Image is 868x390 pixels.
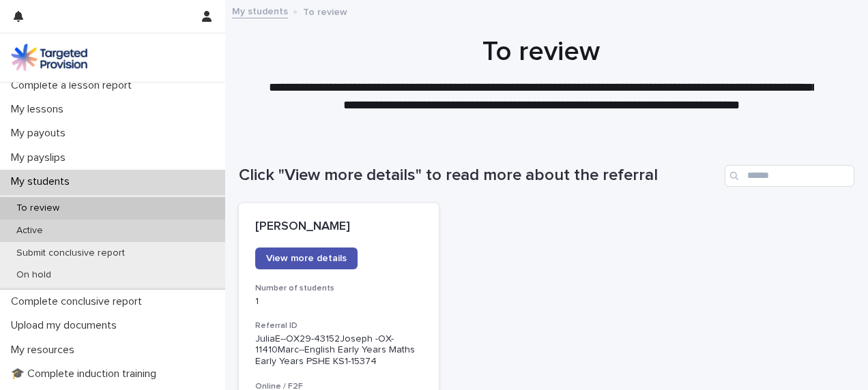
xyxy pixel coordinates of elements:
[255,333,422,367] p: JuliaE--OX29-43152Joseph -OX-11410Marc--English Early Years Maths Early Years PSHE KS1-15374
[5,202,70,214] p: To review
[725,165,854,187] input: Search
[239,35,844,68] h1: To review
[5,269,62,281] p: On hold
[5,175,81,188] p: My students
[5,319,128,332] p: Upload my documents
[5,225,54,237] p: Active
[232,3,288,18] a: My students
[255,320,422,331] h3: Referral ID
[266,254,347,263] span: View more details
[5,79,143,92] p: Complete a lesson report
[303,3,347,18] p: To review
[5,295,153,308] p: Complete conclusive report
[255,220,422,235] p: [PERSON_NAME]
[5,367,167,380] p: 🎓 Complete induction training
[5,344,85,357] p: My resources
[5,247,136,259] p: Submit conclusive report
[255,283,422,294] h3: Number of students
[5,103,74,116] p: My lessons
[5,151,76,164] p: My payslips
[11,44,87,71] img: M5nRWzHhSzIhMunXDL62
[5,127,76,140] p: My payouts
[255,247,358,269] a: View more details
[239,166,719,185] h1: Click "View more details" to read more about the referral
[255,296,422,307] p: 1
